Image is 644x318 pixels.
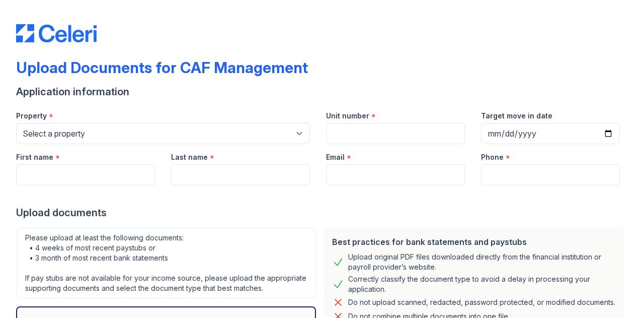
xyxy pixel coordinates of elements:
[171,152,208,162] label: Last name
[332,236,616,248] div: Best practices for bank statements and paystubs
[16,228,316,298] div: Please upload at least the following documents: • 4 weeks of most recent paystubs or • 3 month of...
[16,85,628,99] div: Application information
[16,111,47,121] label: Property
[348,252,616,272] div: Upload original PDF files downloaded directly from the financial institution or payroll provider’...
[16,24,97,42] img: CE_Logo_Blue-a8612792a0a2168367f1c8372b55b34899dd931a85d93a1a3d3e32e68fde9ad4.png
[326,111,369,121] label: Unit number
[481,111,552,121] label: Target move in date
[481,152,504,162] label: Phone
[16,206,628,220] div: Upload documents
[348,296,615,308] div: Do not upload scanned, redacted, password protected, or modified documents.
[348,274,616,294] div: Correctly classify the document type to avoid a delay in processing your application.
[16,58,308,77] div: Upload Documents for CAF Management
[16,152,53,162] label: First name
[326,152,345,162] label: Email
